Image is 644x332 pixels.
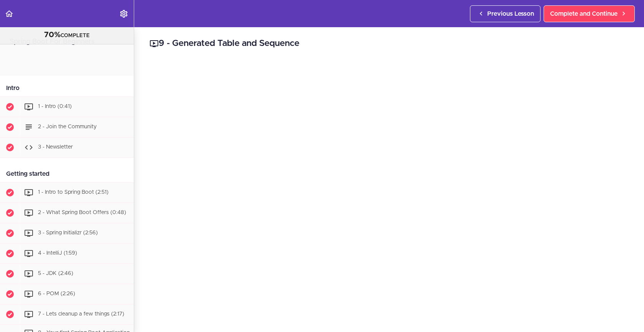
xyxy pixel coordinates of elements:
span: Complete and Continue [550,9,618,18]
a: Complete and Continue [544,5,635,22]
h2: 9 - Generated Table and Sequence [149,37,629,50]
iframe: Video Player [149,62,629,331]
span: 3 - Spring Initializr (2:56) [38,230,98,236]
span: 1 - Intro to Spring Boot (2:51) [38,190,108,195]
span: 1 - Intro (0:41) [38,104,72,109]
a: Previous Lesson [470,5,540,22]
svg: Settings Menu [119,9,128,18]
svg: Back to course curriculum [5,9,14,18]
span: 3 - Newsletter [38,144,73,150]
span: Previous Lesson [487,9,534,18]
span: 70% [44,31,61,39]
span: 4 - IntelliJ (1:59) [38,250,77,256]
span: 7 - Lets cleanup a few things (2:17) [38,311,124,317]
span: 6 - POM (2:26) [38,291,75,296]
span: 2 - What Spring Boot Offers (0:48) [38,210,126,215]
div: COMPLETE [10,30,124,40]
span: 5 - JDK (2:46) [38,271,73,276]
span: 2 - Join the Community [38,124,97,129]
